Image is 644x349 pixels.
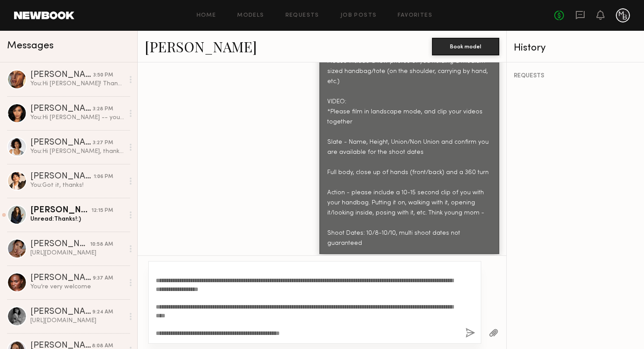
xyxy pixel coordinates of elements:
[93,274,113,283] div: 9:37 AM
[514,73,637,79] div: REQUESTS
[30,113,124,122] div: You: Hi [PERSON_NAME] -- you can send a self-tape to [PERSON_NAME][EMAIL_ADDRESS][DOMAIN_NAME].
[340,13,377,18] a: Job Posts
[93,105,113,113] div: 3:28 PM
[432,42,499,50] a: Book model
[30,240,90,249] div: [PERSON_NAME]
[94,173,113,181] div: 1:06 PM
[30,283,124,291] div: You’re very welcome
[432,38,499,55] button: Book model
[285,13,319,18] a: Requests
[514,43,637,53] div: History
[30,138,93,147] div: [PERSON_NAME]
[237,13,264,18] a: Models
[145,37,257,56] a: [PERSON_NAME]
[30,71,93,80] div: [PERSON_NAME]
[30,105,93,113] div: [PERSON_NAME]
[30,316,124,325] div: [URL][DOMAIN_NAME]
[93,139,113,147] div: 3:27 PM
[197,13,216,18] a: Home
[30,80,124,88] div: You: Hi [PERSON_NAME]! Thank you so much for attending/submitting your self-tape — we loved your ...
[30,249,124,257] div: [URL][DOMAIN_NAME]
[30,215,124,223] div: Unread: Thanks!:)
[398,13,432,18] a: Favorites
[30,147,124,156] div: You: Hi [PERSON_NAME], thank you for the update. We will send the tape over to our casting team a...
[7,41,54,51] span: Messages
[30,206,91,215] div: [PERSON_NAME]
[90,240,113,249] div: 10:58 AM
[91,207,113,215] div: 12:15 PM
[30,308,92,316] div: [PERSON_NAME]
[30,181,124,189] div: You: Got it, thanks!
[30,172,94,181] div: [PERSON_NAME]
[93,71,113,80] div: 3:50 PM
[30,274,93,283] div: [PERSON_NAME]
[92,308,113,316] div: 9:24 AM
